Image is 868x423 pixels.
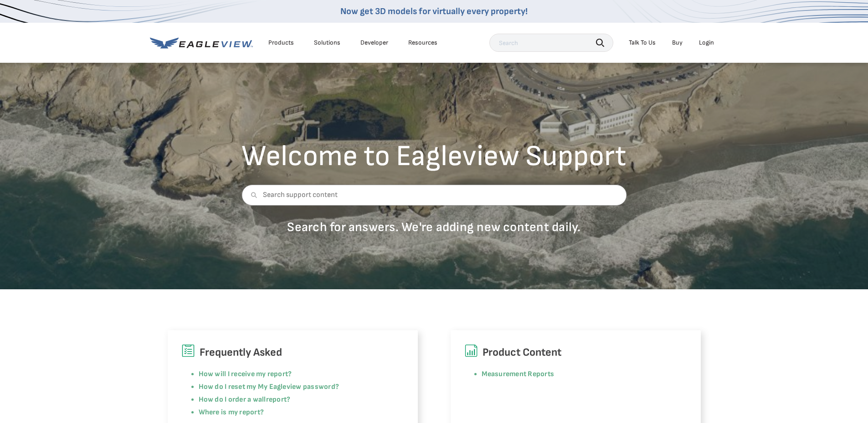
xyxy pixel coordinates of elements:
a: Buy [672,39,683,47]
h6: Frequently Asked [181,344,404,361]
div: Talk To Us [629,39,656,47]
h2: Welcome to Eagleview Support [241,142,627,171]
div: Products [268,39,294,47]
input: Search [489,34,613,52]
a: report [266,395,287,404]
a: Developer [360,39,388,47]
input: Search support content [241,185,627,206]
div: Resources [408,39,437,47]
a: How will I receive my report? [199,370,292,378]
div: Solutions [314,39,340,47]
h6: Product Content [464,344,687,361]
div: Login [699,39,714,47]
a: ? [287,395,290,404]
a: Measurement Reports [482,370,555,378]
a: Now get 3D models for virtually every property! [340,6,528,17]
a: How do I reset my My Eagleview password? [199,383,339,391]
p: Search for answers. We're adding new content daily. [241,219,627,235]
a: How do I order a wall [199,395,266,404]
a: Where is my report? [199,408,264,417]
